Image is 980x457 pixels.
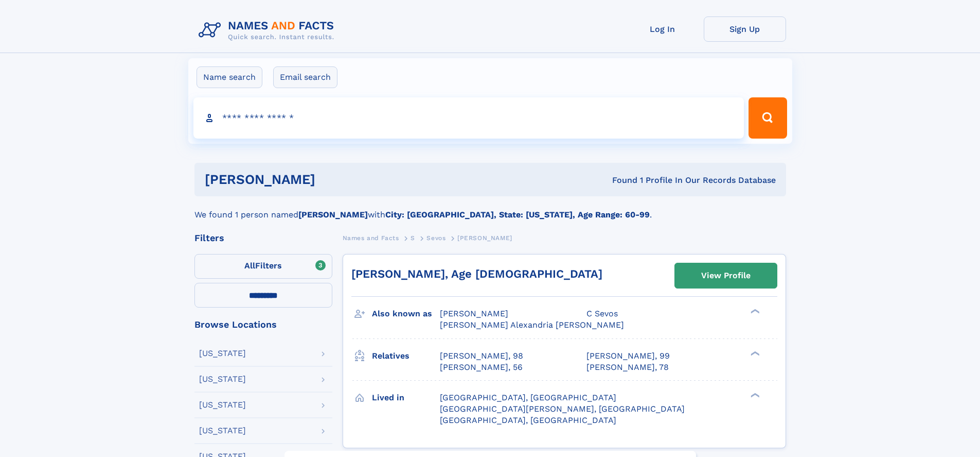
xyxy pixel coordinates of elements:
img: Logo Names and Facts [194,16,343,44]
a: [PERSON_NAME], 78 [586,362,669,373]
a: View Profile [675,263,777,288]
a: Sevos [426,231,446,244]
span: [PERSON_NAME] [457,234,512,242]
div: View Profile [701,264,751,287]
a: Sign Up [704,16,786,42]
div: Filters [194,233,332,243]
a: S [411,231,415,244]
h3: Also known as [372,305,440,323]
span: S [411,234,415,242]
span: [GEOGRAPHIC_DATA][PERSON_NAME], [GEOGRAPHIC_DATA] [440,404,685,414]
b: [PERSON_NAME] [298,210,368,219]
span: Sevos [426,234,446,242]
div: We found 1 person named with . [194,196,786,221]
span: C Sevos [586,309,618,318]
b: City: [GEOGRAPHIC_DATA], State: [US_STATE], Age Range: 60-99 [385,210,650,219]
h3: Relatives [372,347,440,365]
label: Email search [273,66,337,88]
div: ❯ [748,392,760,398]
div: Found 1 Profile In Our Records Database [464,175,776,186]
span: [GEOGRAPHIC_DATA], [GEOGRAPHIC_DATA] [440,415,616,425]
span: [GEOGRAPHIC_DATA], [GEOGRAPHIC_DATA] [440,393,616,402]
button: Search Button [749,97,787,139]
div: ❯ [748,350,760,357]
div: [US_STATE] [199,375,246,383]
span: All [244,261,255,270]
a: [PERSON_NAME], Age [DEMOGRAPHIC_DATA] [351,267,602,280]
a: Log In [621,16,704,42]
a: [PERSON_NAME], 98 [440,350,523,362]
div: [US_STATE] [199,349,246,358]
label: Name search [197,66,262,88]
h3: Lived in [372,389,440,407]
a: [PERSON_NAME], 99 [586,350,670,362]
a: [PERSON_NAME], 56 [440,362,523,373]
span: [PERSON_NAME] Alexandria [PERSON_NAME] [440,320,624,330]
input: search input [193,97,744,139]
label: Filters [194,254,332,279]
h1: [PERSON_NAME] [205,173,464,186]
a: Names and Facts [343,231,399,244]
div: [US_STATE] [199,401,246,409]
div: [US_STATE] [199,427,246,435]
span: [PERSON_NAME] [440,309,508,318]
div: Browse Locations [194,320,332,329]
div: ❯ [748,308,760,315]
